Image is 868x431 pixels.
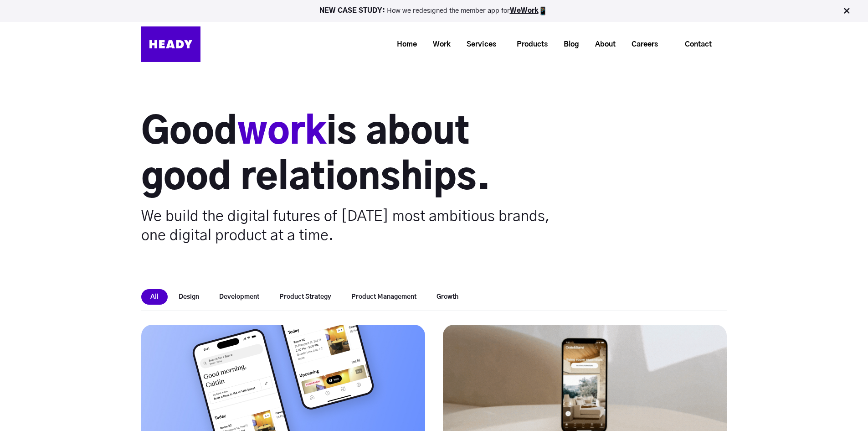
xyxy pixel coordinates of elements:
[421,36,455,53] a: Work
[539,6,548,16] img: app emoji
[385,36,421,53] a: Home
[270,289,340,305] button: Product Strategy
[505,36,552,53] a: Products
[670,34,726,55] a: Contact
[842,6,851,16] img: Close Bar
[584,36,620,53] a: About
[427,289,467,305] button: Growth
[141,207,551,245] p: We build the digital futures of [DATE] most ambitious brands, one digital product at a time.
[141,289,168,305] button: All
[552,36,584,53] a: Blog
[141,26,200,62] img: Heady_Logo_Web-01 (1)
[342,289,426,305] button: Product Management
[510,7,539,14] a: WeWork
[319,7,387,14] strong: NEW CASE STUDY:
[620,36,663,53] a: Careers
[4,6,864,16] p: How we redesigned the member app for
[210,33,727,55] div: Navigation Menu
[210,289,268,305] button: Development
[169,289,208,305] button: Design
[237,114,326,151] span: work
[141,110,551,201] h1: Good is about good relationships.
[455,36,501,53] a: Services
